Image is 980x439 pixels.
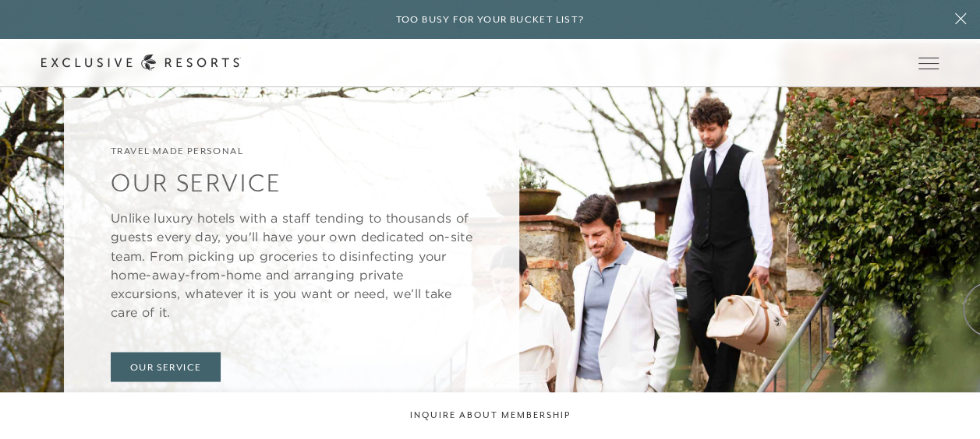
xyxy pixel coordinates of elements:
[396,12,585,27] h6: Too busy for your bucket list?
[918,58,939,68] button: Open navigation
[111,352,221,381] a: Our Service
[111,144,472,159] h6: Travel Made Personal
[111,209,472,321] p: Unlike luxury hotels with a staff tending to thousands of guests every day, you'll have your own ...
[111,166,472,200] h3: Our Service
